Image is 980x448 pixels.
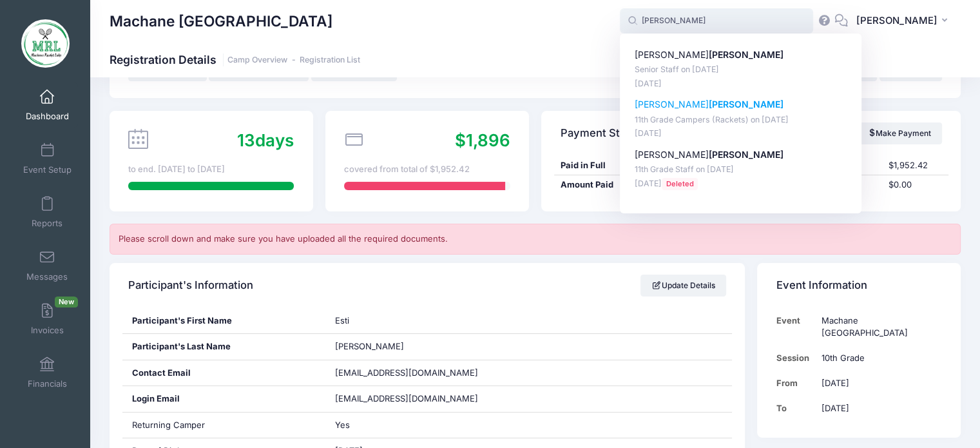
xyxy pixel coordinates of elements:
[122,334,326,360] div: Participant's Last Name
[848,6,961,36] button: [PERSON_NAME]
[344,163,510,176] div: covered from total of $1,952.42
[709,49,783,60] strong: [PERSON_NAME]
[662,178,698,190] span: Deleted
[554,179,653,191] div: Amount Paid
[122,386,326,412] div: Login Email
[635,128,847,140] p: [DATE]
[26,111,69,122] span: Dashboard
[17,83,78,128] a: Dashboard
[635,114,847,126] p: 11th Grade Campers (Rackets) on [DATE]
[17,243,78,288] a: Messages
[122,413,326,438] div: Returning Camper
[635,178,847,190] p: [DATE]
[776,371,816,396] td: From
[110,53,360,66] h1: Registration Details
[815,396,941,421] td: [DATE]
[776,396,816,421] td: To
[635,48,847,62] p: [PERSON_NAME]
[709,149,783,160] strong: [PERSON_NAME]
[55,297,78,307] span: New
[122,360,326,386] div: Contact Email
[335,420,350,430] span: Yes
[335,393,496,405] span: [EMAIL_ADDRESS][DOMAIN_NAME]
[883,179,948,191] div: $0.00
[815,308,941,346] td: Machane [GEOGRAPHIC_DATA]
[815,346,941,371] td: 10th Grade
[620,8,813,34] input: Search by First Name, Last Name, or Email...
[776,267,867,304] h4: Event Information
[237,128,294,153] div: days
[883,159,948,172] div: $1,952.42
[300,55,360,65] a: Registration List
[227,55,287,65] a: Camp Overview
[128,163,294,176] div: to end. [DATE] to [DATE]
[17,136,78,181] a: Event Setup
[335,367,478,378] span: [EMAIL_ADDRESS][DOMAIN_NAME]
[554,159,653,172] div: Paid in Full
[21,19,70,68] img: Machane Racket Lake
[635,164,847,176] p: 11th Grade Staff on [DATE]
[17,190,78,235] a: Reports
[640,275,726,297] a: Update Details
[455,130,510,150] span: $1,896
[31,325,64,336] span: Invoices
[32,218,62,229] span: Reports
[17,350,78,395] a: Financials
[110,224,961,255] div: Please scroll down and make sure you have uploaded all the required documents.
[335,341,404,351] span: [PERSON_NAME]
[635,78,847,90] p: [DATE]
[335,315,349,326] span: Esti
[28,378,67,389] span: Financials
[635,64,847,76] p: Senior Staff on [DATE]
[17,297,78,342] a: InvoicesNew
[26,271,68,282] span: Messages
[128,267,253,304] h4: Participant's Information
[635,148,847,162] p: [PERSON_NAME]
[709,99,783,110] strong: [PERSON_NAME]
[856,14,937,28] span: [PERSON_NAME]
[856,122,942,144] a: Make Payment
[110,6,332,36] h1: Machane [GEOGRAPHIC_DATA]
[561,115,642,151] h4: Payment Status
[237,130,255,150] span: 13
[776,308,816,346] td: Event
[122,308,326,334] div: Participant's First Name
[815,371,941,396] td: [DATE]
[23,164,72,175] span: Event Setup
[635,98,847,112] p: [PERSON_NAME]
[776,346,816,371] td: Session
